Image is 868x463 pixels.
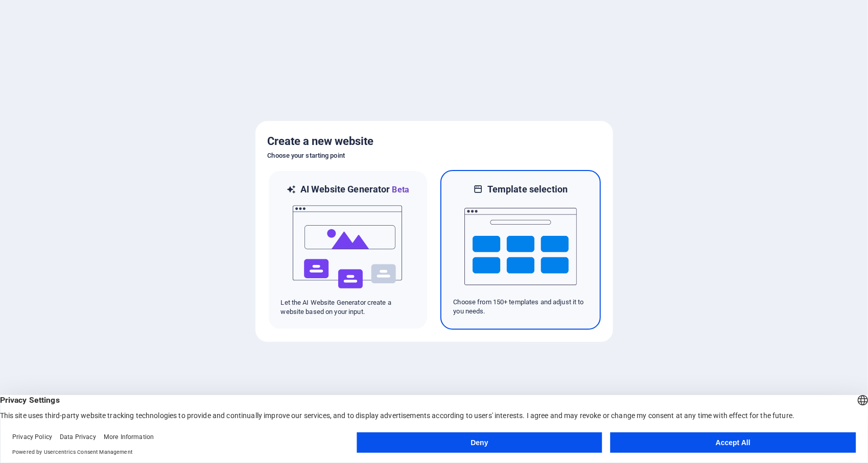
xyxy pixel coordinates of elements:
[454,298,588,316] p: Choose from 150+ templates and adjust it to you needs.
[300,183,409,196] h6: AI Website Generator
[268,150,601,162] h6: Choose your starting point
[268,133,601,150] h5: Create a new website
[268,170,428,330] div: AI Website GeneratorBetaaiLet the AI Website Generator create a website based on your input.
[487,183,568,196] h6: Template selection
[390,185,410,194] span: Beta
[440,170,601,330] div: Template selectionChoose from 150+ templates and adjust it to you needs.
[292,196,404,298] img: ai
[281,298,415,316] p: Let the AI Website Generator create a website based on your input.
